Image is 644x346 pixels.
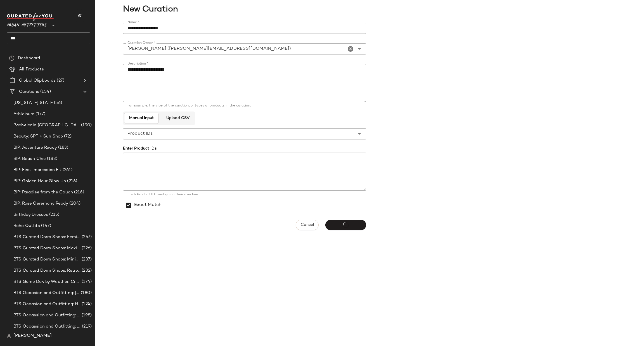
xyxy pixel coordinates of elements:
span: [PERSON_NAME] [13,333,52,339]
span: BTS Occassion and Outfitting: Campus Lounge [13,312,80,319]
span: BIP: Paradise from the Couch [13,189,73,196]
span: BIP: First Impression Fit [13,167,61,173]
span: (198) [80,312,92,319]
span: (56) [53,100,62,106]
span: (183) [57,144,68,151]
span: All Products [19,66,44,73]
span: BTS Curated Dorm Shops: Minimalist [13,256,80,263]
span: (261) [61,167,73,173]
span: Cancel [300,223,314,227]
span: (237) [80,256,92,263]
span: (204) [68,200,80,207]
span: Beauty: SPF + Sun Shop [13,133,63,140]
span: BIP: Golden Hour Glow Up [13,178,66,184]
img: cfy_white_logo.C9jOOHJF.svg [7,13,54,21]
span: (216) [73,189,84,196]
span: (180) [80,290,92,296]
span: BTS Occasion and Outfitting: Homecoming Dresses [13,301,80,307]
span: BIP: Adventure Ready [13,144,57,151]
span: (174) [80,279,92,285]
span: BTS Game Day by Weather: Crisp & Cozy [13,279,80,285]
span: New Curation [95,3,641,16]
span: (124) [80,301,92,307]
i: Open [356,46,363,52]
span: (72) [63,133,72,140]
span: (267) [80,234,92,240]
span: [US_STATE] STATE [13,100,53,106]
label: Exact Match [134,197,162,213]
span: (219) [81,323,92,330]
span: Upload CSV [166,116,189,120]
span: (232) [80,267,92,274]
span: (177) [34,111,45,117]
div: Enter Product IDs [123,146,366,151]
span: Birthday Dresses [13,212,48,218]
span: (27) [56,77,64,84]
span: (154) [39,89,51,95]
img: svg%3e [7,334,11,338]
button: Upload CSV [161,113,194,124]
span: Urban Outfitters [7,19,47,29]
div: For example, the vibe of the curation, or types of products in the curation. [127,104,362,108]
span: (147) [40,223,51,229]
span: Product IDs [127,131,153,137]
span: BIP: Rose Ceremony Ready [13,200,68,207]
span: Athleisure [13,111,34,117]
span: BTS Curated Dorm Shops: Maximalist [13,245,80,252]
span: (215) [48,212,59,218]
span: BTS Curated Dorm Shops: Feminine [13,234,80,240]
button: Cancel [296,220,319,230]
span: (216) [66,178,77,184]
span: BTS Occassion and Outfitting: First Day Fits [13,323,81,330]
i: Clear Curation Owner * [347,46,354,52]
span: Global Clipboards [19,77,56,84]
span: (183) [46,156,57,162]
span: Manual Input [129,116,154,120]
span: Boho Outfits [13,223,40,229]
div: Each Product ID must go on their own line [127,192,362,197]
span: BTS Curated Dorm Shops: Retro+ Boho [13,267,80,274]
span: Dashboard [18,55,40,61]
span: BIP: Beach Chic [13,156,46,162]
button: Manual Input [124,113,158,124]
span: Bachelor in [GEOGRAPHIC_DATA]: LP [13,122,80,129]
span: BTS Occasion and Outfitting: [PERSON_NAME] to Party [13,290,80,296]
img: svg%3e [9,55,15,61]
span: (190) [80,122,92,129]
span: Curations [19,89,39,95]
span: (226) [80,245,92,252]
